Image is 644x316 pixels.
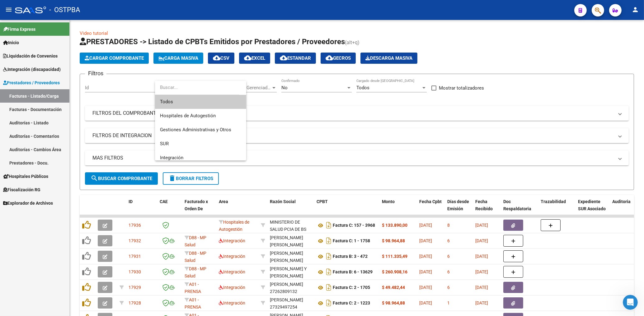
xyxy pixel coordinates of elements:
input: dropdown search [155,81,239,95]
span: Gestiones Administrativas y Otros [160,127,231,132]
span: Todos [160,95,241,109]
span: SUR [160,141,169,146]
span: Integración [160,155,183,160]
iframe: Intercom live chat [623,295,638,310]
span: Hospitales de Autogestión [160,113,216,118]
